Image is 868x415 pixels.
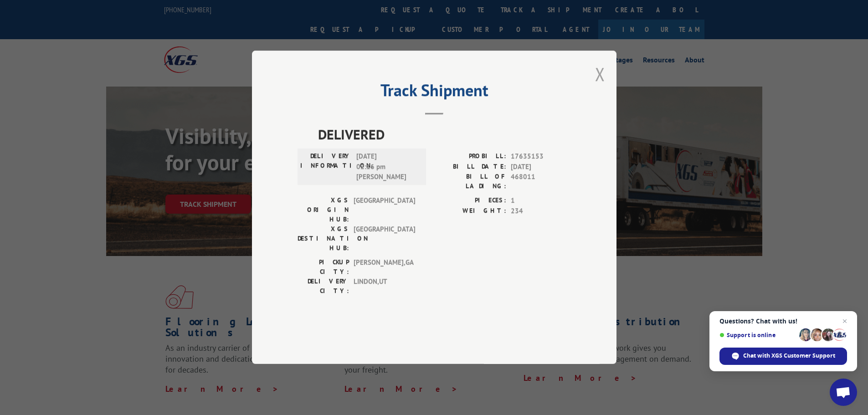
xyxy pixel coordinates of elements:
[434,206,506,216] label: WEIGHT:
[298,225,349,253] label: XGS DESTINATION HUB:
[830,379,857,406] div: Open chat
[298,277,349,296] label: DELIVERY CITY:
[298,258,349,277] label: PICKUP CITY:
[434,152,506,162] label: PROBILL:
[511,152,571,162] span: 17635153
[511,172,571,191] span: 468011
[354,196,415,225] span: [GEOGRAPHIC_DATA]
[595,62,605,86] button: Close modal
[300,152,352,183] label: DELIVERY INFORMATION:
[318,124,571,145] span: DELIVERED
[719,332,796,338] span: Support is online
[719,348,847,365] div: Chat with XGS Customer Support
[356,152,418,183] span: [DATE] 02:16 pm [PERSON_NAME]
[298,84,571,101] h2: Track Shipment
[354,277,415,296] span: LINDON , UT
[511,206,571,216] span: 234
[354,258,415,277] span: [PERSON_NAME] , GA
[434,162,506,172] label: BILL DATE:
[511,162,571,172] span: [DATE]
[511,196,571,206] span: 1
[434,172,506,191] label: BILL OF LADING:
[719,318,847,325] span: Questions? Chat with us!
[354,225,415,253] span: [GEOGRAPHIC_DATA]
[298,196,349,225] label: XGS ORIGIN HUB:
[839,316,850,327] span: Close chat
[434,196,506,206] label: PIECES:
[743,352,835,360] span: Chat with XGS Customer Support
